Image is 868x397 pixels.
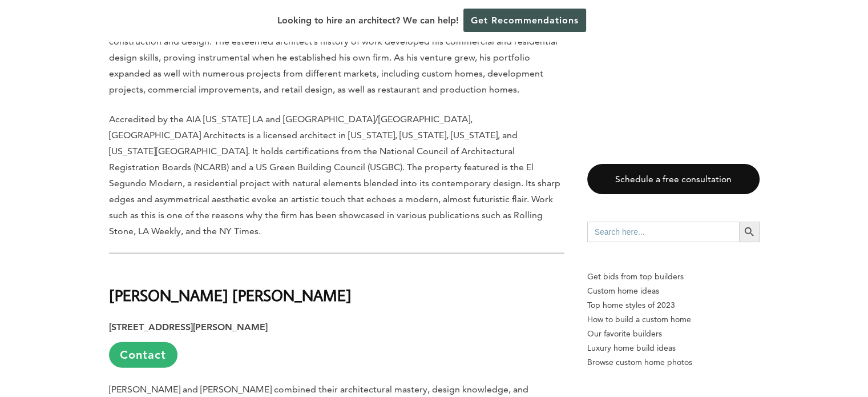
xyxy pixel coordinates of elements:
p: [PERSON_NAME] founded [PERSON_NAME] Architects with a client- and project-based approach to const... [109,18,564,98]
a: Get Recommendations [463,9,586,32]
a: Custom home ideas [587,284,760,298]
iframe: Drift Widget Chat Controller [811,340,854,383]
svg: Search [743,226,756,238]
strong: [STREET_ADDRESS][PERSON_NAME] [109,322,268,332]
a: Browse custom home photos [587,355,760,370]
a: Luxury home build ideas [587,341,760,355]
p: Accredited by the AIA [US_STATE] LA and [GEOGRAPHIC_DATA]/[GEOGRAPHIC_DATA], [GEOGRAPHIC_DATA] Ar... [109,111,564,239]
a: How to build a custom home [587,312,760,327]
a: Schedule a free consultation [587,164,760,194]
input: Search here... [587,222,739,242]
a: Our favorite builders [587,327,760,341]
h2: [PERSON_NAME] [PERSON_NAME] [109,267,564,307]
a: Top home styles of 2023 [587,298,760,312]
p: Get bids from top builders [587,270,760,284]
a: Contact [109,342,177,368]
